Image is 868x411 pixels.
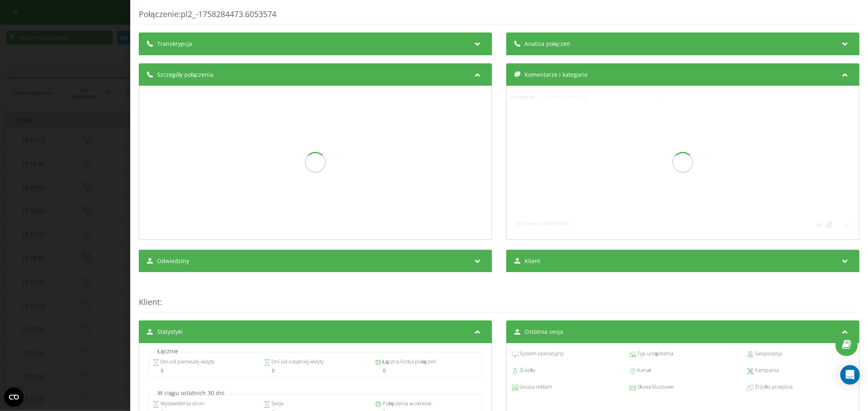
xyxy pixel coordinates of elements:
span: Kampania [754,366,779,374]
span: Geopozycja [754,350,783,358]
div: Open Intercom Messenger [840,365,860,385]
div: 0 [264,368,367,374]
span: Statystyki [157,328,183,336]
span: Transkrypcja [157,40,192,48]
span: Typ urządzenia [636,350,673,358]
span: System operacyjny [518,350,564,358]
p: W ciągu ostatnich 30 dni [155,389,227,397]
span: Dni od ostatniej wizyty [270,358,324,366]
span: Źródło [518,366,536,374]
span: Wyświetlenia stron [159,400,205,408]
span: Klient [139,296,160,307]
span: Dni od pierwszej wizyty [159,358,214,366]
div: 0 [375,368,478,374]
span: Źródło przejścia [754,383,793,391]
p: Łącznie [155,347,180,355]
span: Ostatnia sesja [525,328,563,336]
button: Open CMP widget [4,387,24,407]
span: Kanał [636,366,651,374]
span: Analiza połączeń [525,40,570,48]
span: Szczegóły połączenia [157,71,213,79]
span: Połączenia w okresie: [381,400,433,408]
div: 0 [153,368,256,374]
div: : [139,280,859,312]
span: Klient [525,257,540,265]
span: Słowa kluczowe [636,383,674,391]
span: Odwiedziny [157,257,189,265]
span: Grupa reklam [518,383,552,391]
span: Sesje [270,400,284,408]
span: Łączna liczba połączeń [381,358,437,366]
div: Połączenie : pl2_-1758284473.6053574 [139,9,859,24]
span: Komentarze i kategorie [525,71,588,79]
